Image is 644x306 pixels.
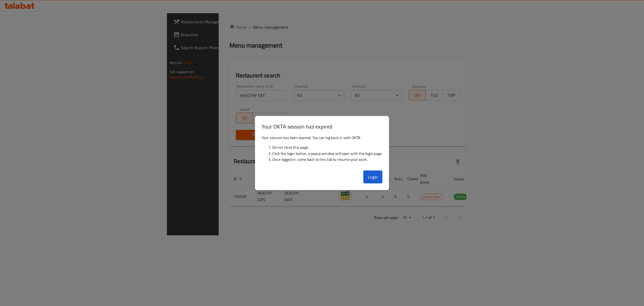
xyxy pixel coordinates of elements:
[363,170,383,183] button: Login
[272,151,383,156] li: Click the login button, a popup window will open with the login page.
[262,123,383,130] h3: Your OKTA session has expired
[255,133,389,169] div: Your session has been expired. You can log back in with OKTA.
[272,144,383,150] li: Do not close this page.
[272,156,383,162] li: Once logged in, come back to this tab to resume your work.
